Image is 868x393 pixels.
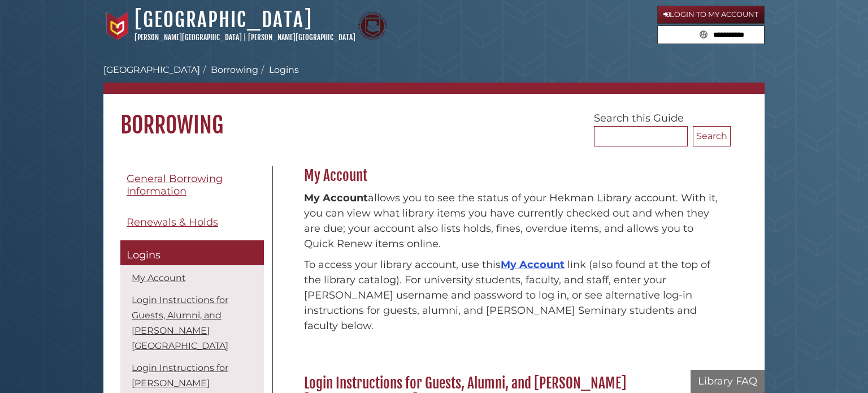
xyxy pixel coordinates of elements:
[211,64,258,75] a: Borrowing
[298,167,731,185] h2: My Account
[120,166,264,204] a: General Borrowing Information
[248,33,355,42] a: [PERSON_NAME][GEOGRAPHIC_DATA]
[693,126,731,146] button: Search
[120,210,264,235] a: Renewals & Holds
[127,172,223,198] span: General Borrowing Information
[103,64,200,75] a: [GEOGRAPHIC_DATA]
[134,7,313,32] a: [GEOGRAPHIC_DATA]
[304,192,368,204] strong: My Account
[691,370,765,393] button: Library FAQ
[103,63,765,94] nav: breadcrumb
[103,94,765,139] h1: Borrowing
[838,176,865,188] a: Back to Top
[304,257,725,334] p: To access your library account, use this link (also found at the top of the library catalog). For...
[103,12,132,40] img: Calvin University
[258,63,299,77] li: Logins
[304,191,725,252] p: allows you to see the status of your Hekman Library account. With it, you can view what library i...
[127,249,160,261] span: Logins
[657,25,765,45] form: Search library guides, policies, and FAQs.
[657,6,765,24] a: Login to My Account
[127,216,218,228] span: Renewals & Holds
[120,240,264,265] a: Logins
[132,295,228,351] a: Login Instructions for Guests, Alumni, and [PERSON_NAME][GEOGRAPHIC_DATA]
[244,33,246,42] span: |
[501,258,565,271] a: My Account
[134,33,242,42] a: [PERSON_NAME][GEOGRAPHIC_DATA]
[132,273,186,283] a: My Account
[696,26,711,41] button: Search
[358,12,387,40] img: Calvin Theological Seminary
